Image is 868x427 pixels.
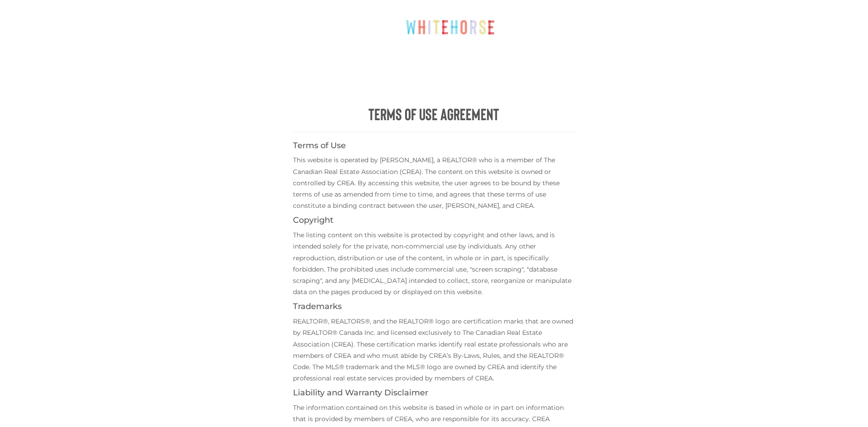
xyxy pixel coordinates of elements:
[265,56,365,74] a: Explore Whitehorse
[293,389,575,398] h4: Liability and Warranty Disclaimer
[185,56,683,74] nav: Menu
[598,56,651,74] a: Listings
[293,230,575,298] p: The listing content on this website is protected by copyright and other laws, and is intended sol...
[293,302,575,311] h4: Trademarks
[293,105,575,123] h1: Terms of Use Agreement
[293,141,575,150] h4: Terms of Use
[472,56,586,74] a: About [PERSON_NAME]
[376,56,414,74] a: Buy
[533,13,673,25] span: Call or Text [PERSON_NAME]: [PHONE_NUMBER]
[522,7,684,31] a: Call or Text [PERSON_NAME]: [PHONE_NUMBER]
[217,56,254,74] a: Home
[293,155,575,211] p: This website is operated by [PERSON_NAME], a REALTOR® who is a member of The Canadian Real Estate...
[425,56,461,74] a: Sell
[293,316,575,384] p: REALTOR®, REALTORS®, and the REALTOR® logo are certification marks that are owned by REALTOR® Can...
[293,216,575,225] h4: Copyright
